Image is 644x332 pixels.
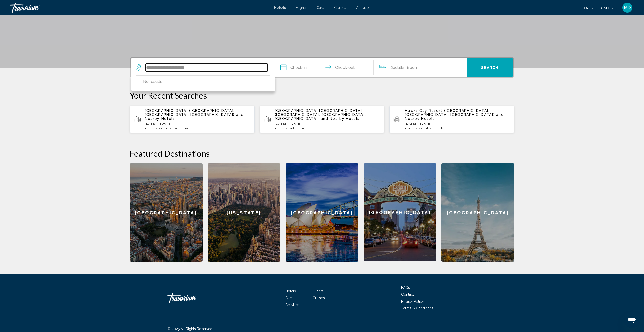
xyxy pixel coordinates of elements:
a: Cars [285,296,293,300]
span: Search [481,66,499,70]
p: [DATE] - [DATE] [405,122,510,125]
iframe: Button to launch messaging window [624,312,640,328]
a: Terms & Conditions [401,306,433,310]
span: Room [408,65,418,70]
a: Flights [313,289,324,293]
a: [GEOGRAPHIC_DATA] [286,163,358,262]
a: [GEOGRAPHIC_DATA] [441,163,514,262]
a: Hotels [285,289,296,293]
span: , 2 [172,127,191,130]
a: Cars [317,6,324,10]
span: 2 [158,127,172,130]
a: Privacy Policy [401,299,424,303]
span: , 1 [432,127,445,130]
span: MD [624,5,631,10]
span: Adult [290,127,299,130]
button: Check in and out dates [275,58,374,77]
span: Child [303,127,312,130]
p: [DATE] - [DATE] [275,122,381,125]
button: Change currency [601,4,613,12]
a: FAQs [401,286,410,290]
a: Flights [296,6,307,10]
span: USD [601,6,609,10]
span: [GEOGRAPHIC_DATA] ([GEOGRAPHIC_DATA], [GEOGRAPHIC_DATA], [GEOGRAPHIC_DATA]) [145,109,235,117]
button: User Menu [621,2,634,13]
h2: Featured Destinations [130,148,514,158]
span: © 2025 All Rights Reserved. [167,327,213,331]
span: 1 [145,127,155,130]
button: Hawks Cay Resort ([GEOGRAPHIC_DATA], [GEOGRAPHIC_DATA], [GEOGRAPHIC_DATA]) and Nearby Hotels[DATE... [389,106,514,133]
a: [GEOGRAPHIC_DATA] [130,163,203,262]
button: Change language [584,4,593,12]
span: 1 [275,127,285,130]
span: Room [147,127,155,130]
span: Adults [393,65,405,70]
a: Cruises [313,296,325,300]
span: Adults [421,127,432,130]
span: Hawks Cay Resort ([GEOGRAPHIC_DATA], [GEOGRAPHIC_DATA], [GEOGRAPHIC_DATA]) [405,109,495,117]
span: 2 [419,127,432,130]
a: Hotels [274,6,286,10]
a: [US_STATE] [208,163,280,262]
span: [GEOGRAPHIC_DATA] [GEOGRAPHIC_DATA] ([GEOGRAPHIC_DATA], [GEOGRAPHIC_DATA], [GEOGRAPHIC_DATA]) [275,109,366,121]
span: Room [407,127,415,130]
button: [GEOGRAPHIC_DATA] ([GEOGRAPHIC_DATA], [GEOGRAPHIC_DATA], [GEOGRAPHIC_DATA]) and Nearby Hotels[DAT... [130,106,255,133]
span: 2 [391,64,405,71]
span: , 1 [405,64,418,71]
a: Travorium [167,290,218,306]
span: Child [436,127,445,130]
span: Adults [161,127,172,130]
span: 1 [289,127,299,130]
span: en [584,6,589,10]
span: Room [276,127,285,130]
button: Travelers: 2 adults, 0 children [374,58,467,77]
p: [DATE] - [DATE] [145,122,251,125]
span: Children [176,127,191,130]
a: [GEOGRAPHIC_DATA] [364,163,436,262]
a: Activities [285,303,299,307]
span: , 1 [299,127,312,130]
div: [GEOGRAPHIC_DATA] [364,163,436,261]
button: [GEOGRAPHIC_DATA] [GEOGRAPHIC_DATA] ([GEOGRAPHIC_DATA], [GEOGRAPHIC_DATA], [GEOGRAPHIC_DATA]) and... [260,106,385,133]
span: 1 [405,127,415,130]
span: and Nearby Hotels [405,113,504,121]
p: No results [143,78,162,85]
button: Search [467,58,513,77]
div: Search widget [131,58,513,77]
a: Contact [401,292,414,296]
p: Your Recent Searches [130,90,514,101]
a: Travorium [10,3,269,13]
span: and Nearby Hotels [321,117,360,121]
span: and Nearby Hotels [145,113,244,121]
a: Activities [356,6,370,10]
a: Cruises [334,6,346,10]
